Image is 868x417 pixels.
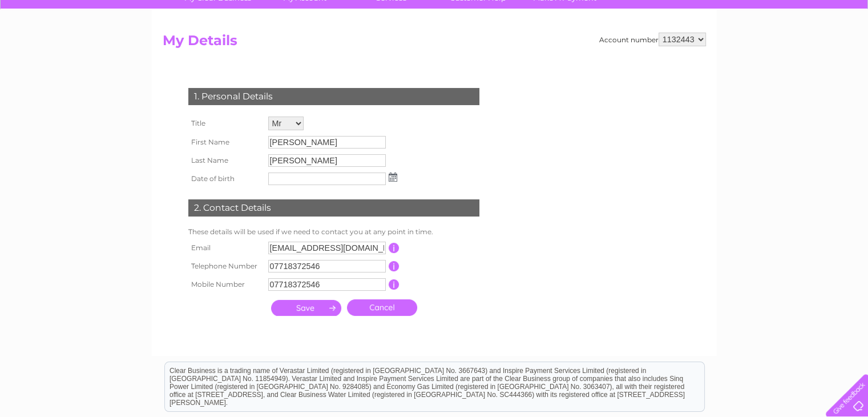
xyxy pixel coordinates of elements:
[792,49,820,57] a: Contact
[185,114,265,133] th: Title
[185,133,265,151] th: First Name
[185,225,482,239] td: These details will be used if we need to contact you at any point in time.
[185,170,265,188] th: Date of birth
[667,49,689,57] a: Water
[188,199,479,216] div: 2. Contact Details
[599,33,706,46] div: Account number
[769,49,785,57] a: Blog
[185,257,265,275] th: Telephone Number
[185,275,265,294] th: Mobile Number
[696,49,721,57] a: Energy
[163,33,706,54] h2: My Details
[653,6,732,20] a: 0333 014 3131
[185,239,265,257] th: Email
[389,173,397,182] img: ...
[188,88,479,105] div: 1. Personal Details
[165,6,704,55] div: Clear Business is a trading name of Verastar Limited (registered in [GEOGRAPHIC_DATA] No. 3667643...
[389,243,399,253] input: Information
[389,279,399,290] input: Information
[728,49,762,57] a: Telecoms
[830,49,857,57] a: Log out
[389,261,399,271] input: Information
[185,151,265,170] th: Last Name
[271,300,341,316] input: Submit
[347,299,417,316] a: Cancel
[30,30,88,65] img: logo.png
